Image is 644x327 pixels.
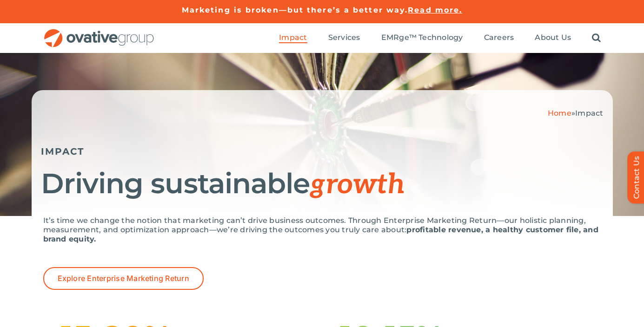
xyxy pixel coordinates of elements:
a: About Us [535,33,571,43]
a: Explore Enterprise Marketing Return [43,267,204,290]
a: Marketing is broken—but there’s a better way. [182,6,408,14]
span: Explore Enterprise Marketing Return [58,274,189,283]
span: About Us [535,33,571,42]
span: Impact [575,109,603,118]
p: It’s time we change the notion that marketing can’t drive business outcomes. Through Enterprise M... [43,216,601,244]
h5: IMPACT [41,146,604,157]
strong: profitable revenue, a healthy customer file, and brand equity. [43,225,598,243]
a: Search [592,33,601,43]
a: Impact [279,33,307,43]
span: Services [328,33,360,42]
span: growth [310,168,405,202]
a: Careers [484,33,514,43]
a: OG_Full_horizontal_RGB [43,28,155,37]
span: EMRge™ Technology [381,33,463,42]
h1: Driving sustainable [41,169,604,200]
a: Home [548,109,571,118]
a: Read more. [408,6,462,14]
span: » [548,109,604,118]
span: Careers [484,33,514,42]
a: EMRge™ Technology [381,33,463,43]
a: Services [328,33,360,43]
nav: Menu [279,23,601,53]
span: Impact [279,33,307,42]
